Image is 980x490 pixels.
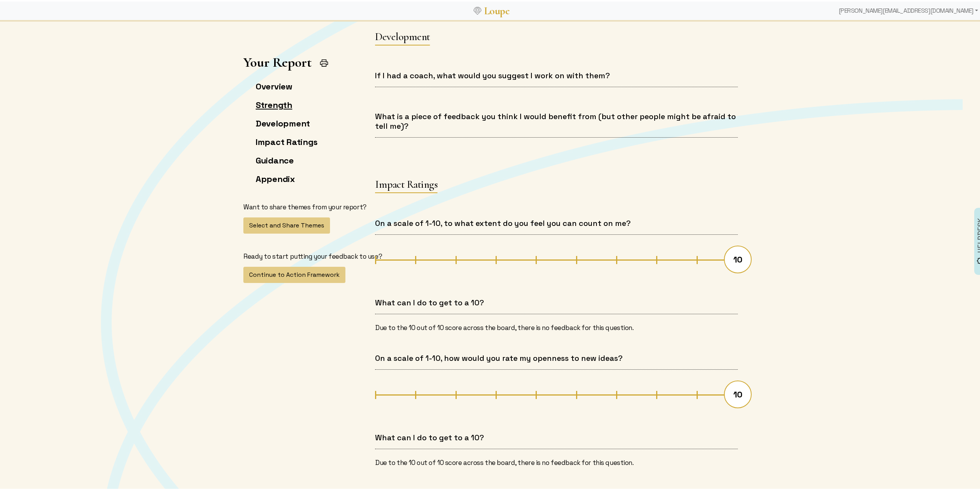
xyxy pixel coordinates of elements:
[256,116,310,127] a: Development
[256,98,292,109] a: Strength
[375,296,738,306] h4: What can I do to get to a 10?
[243,216,330,232] button: Select and Share Themes
[256,79,292,90] a: Overview
[243,201,382,210] p: Want to share themes from your report?
[375,176,437,189] h3: Impact Ratings
[474,5,481,13] img: Loupe Logo
[375,217,738,227] h4: On a scale of 1-10, to what extent do you feel you can count on me?
[256,153,294,164] a: Guidance
[375,322,738,330] p: Due to the 10 out of 10 score across the board, there is no feedback for this question.
[375,431,738,441] h4: What can I do to get to a 10?
[375,110,738,130] h4: What is a piece of feedback you think I would benefit from (but other people might be afraid to t...
[375,69,738,79] h4: If I had a coach, what would you suggest I work on with them?
[256,172,295,183] a: Appendix
[243,265,345,281] button: Continue to Action Framework
[375,352,738,362] h4: On a scale of 1-10, how would you rate my openness to new ideas?
[481,2,512,17] a: Loupe
[375,29,430,42] h3: Development
[724,379,752,407] div: 10
[243,53,312,69] h1: Your Report
[243,251,382,259] p: Ready to start putting your feedback to use?
[724,244,752,272] div: 10
[243,53,382,281] app-left-page-nav: Your Report
[316,54,332,69] button: Print Report
[319,57,329,66] img: Print Icon
[375,457,738,465] p: Due to the 10 out of 10 score across the board, there is no feedback for this question.
[256,135,317,146] a: Impact Ratings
